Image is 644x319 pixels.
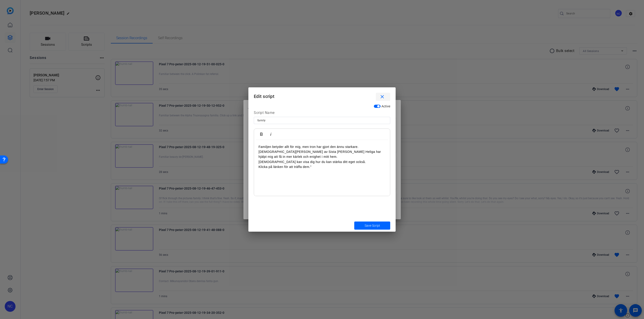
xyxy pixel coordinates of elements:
[258,149,386,159] p: [DEMOGRAPHIC_DATA][PERSON_NAME] av Sista [PERSON_NAME] Heliga har hjälpt mig att få in mer kärlek...
[254,110,390,117] div: Script Name
[267,130,275,139] button: Italic (Ctrl+I)
[257,118,387,123] input: Enter Script Name
[258,159,386,164] p: [DEMOGRAPHIC_DATA] kan visa dig hur du kan stärka ditt eget också.
[257,130,266,139] button: Bold (Ctrl+B)
[379,94,385,100] mat-icon: close
[381,104,390,108] span: Active
[365,223,380,228] span: Save Script
[258,144,386,149] p: Familjen betyder allt för mig, men tron har gjort den ännu starkare.
[258,164,386,169] p: Klicka på länken för att träffa dem.”
[248,87,396,102] h1: Edit script
[354,222,390,230] button: Save Script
